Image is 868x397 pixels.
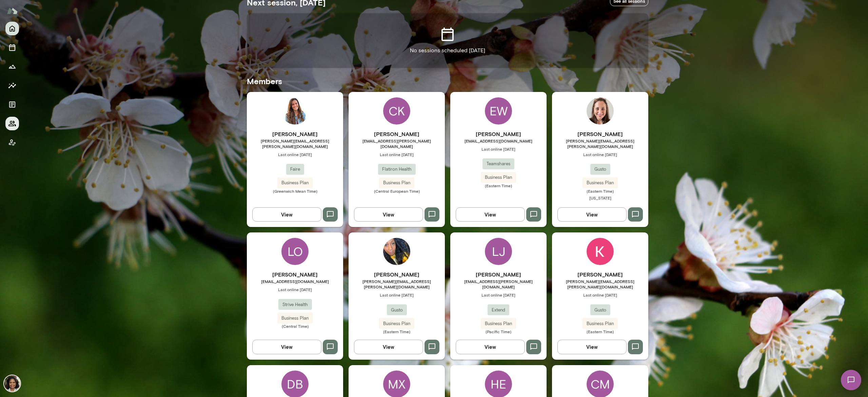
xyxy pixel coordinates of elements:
img: Kristen Offringa [587,238,614,265]
span: Strive Health [278,301,312,308]
img: Cheryl Mills [4,375,20,392]
div: CK [383,97,410,125]
span: [US_STATE] [589,195,611,200]
img: Mento [7,4,18,17]
button: Growth Plan [5,60,19,73]
span: Flatiron Health [378,166,416,173]
span: (Central European Time) [349,188,445,194]
span: Last online [DATE] [247,287,343,292]
span: (Eastern Time) [349,329,445,334]
span: Last online [DATE] [247,152,343,157]
span: Business Plan [481,174,516,181]
button: View [252,340,321,354]
img: Shannon Vick [383,238,410,265]
span: Teamshares [482,160,514,167]
span: Business Plan [481,320,516,327]
h6: [PERSON_NAME] [552,270,648,279]
span: Gusto [387,307,407,314]
span: [PERSON_NAME][EMAIL_ADDRESS][PERSON_NAME][DOMAIN_NAME] [552,138,648,149]
button: View [557,340,627,354]
p: No sessions scheduled [DATE] [410,46,485,55]
button: View [252,207,321,222]
div: LJ [485,238,512,265]
span: [PERSON_NAME][EMAIL_ADDRESS][PERSON_NAME][DOMAIN_NAME] [552,279,648,289]
span: (Eastern Time) [552,329,648,334]
span: Business Plan [379,179,414,186]
span: Business Plan [277,315,313,322]
span: Last online [DATE] [349,292,445,298]
h6: [PERSON_NAME] [450,130,547,138]
button: View [354,207,423,222]
span: [EMAIL_ADDRESS][PERSON_NAME][DOMAIN_NAME] [450,279,547,289]
span: Gusto [590,166,610,173]
h6: [PERSON_NAME] [349,270,445,279]
span: Business Plan [583,320,618,327]
h6: [PERSON_NAME] [552,130,648,138]
span: (Eastern Time) [552,188,648,194]
span: Business Plan [583,179,618,186]
span: Last online [DATE] [349,152,445,157]
button: Members [5,117,19,130]
h6: [PERSON_NAME] [349,130,445,138]
span: (Greenwich Mean Time) [247,188,343,194]
span: [PERSON_NAME][EMAIL_ADDRESS][PERSON_NAME][DOMAIN_NAME] [247,138,343,149]
button: Documents [5,98,19,111]
img: Rachel Kaplowitz [587,97,614,125]
span: Faire [286,166,304,173]
span: [PERSON_NAME][EMAIL_ADDRESS][PERSON_NAME][DOMAIN_NAME] [349,279,445,289]
button: View [456,340,525,354]
div: EW [485,97,512,125]
span: [EMAIL_ADDRESS][DOMAIN_NAME] [247,279,343,284]
img: Ana Seoane [281,97,309,125]
span: Last online [DATE] [450,146,547,152]
button: Insights [5,79,19,92]
span: (Eastern Time) [450,183,547,188]
span: (Pacific Time) [450,329,547,334]
span: (Central Time) [247,323,343,329]
h6: [PERSON_NAME] [247,270,343,279]
button: View [354,340,423,354]
button: View [456,207,525,222]
span: Business Plan [379,320,414,327]
h6: [PERSON_NAME] [450,270,547,279]
span: Last online [DATE] [552,152,648,157]
span: [EMAIL_ADDRESS][PERSON_NAME][DOMAIN_NAME] [349,138,445,149]
span: Business Plan [277,179,313,186]
h6: [PERSON_NAME] [247,130,343,138]
button: Sessions [5,41,19,54]
span: Last online [DATE] [450,292,547,298]
span: Gusto [590,307,610,314]
button: Client app [5,136,19,149]
button: View [557,207,627,222]
div: LO [281,238,309,265]
span: Last online [DATE] [552,292,648,298]
span: Extend [488,307,509,314]
button: Home [5,22,19,35]
h5: Members [247,76,648,87]
span: [EMAIL_ADDRESS][DOMAIN_NAME] [450,138,547,144]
